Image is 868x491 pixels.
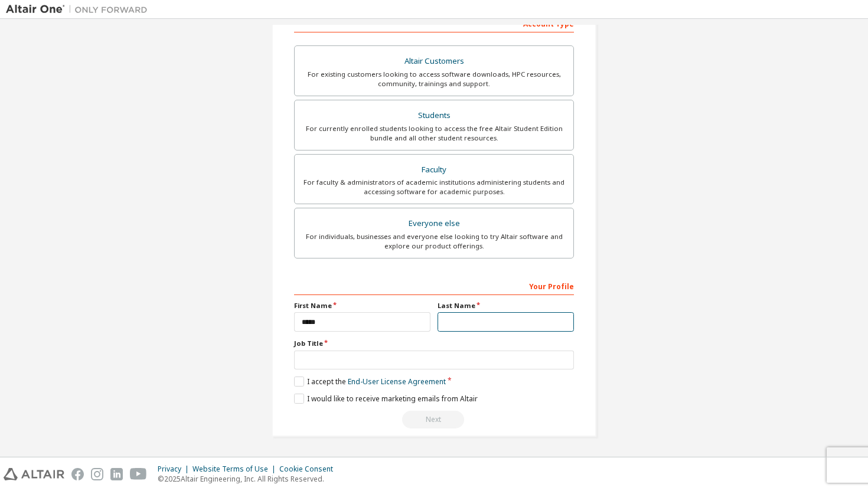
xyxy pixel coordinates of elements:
[302,107,566,124] div: Students
[438,301,574,310] label: Last Name
[294,276,574,295] div: Your Profile
[158,474,340,484] p: © 2025 Altair Engineering, Inc. All Rights Reserved.
[192,464,279,474] div: Website Terms of Use
[294,377,446,387] label: I accept the
[302,162,566,178] div: Faculty
[348,377,446,387] a: End-User License Agreement
[130,468,147,480] img: youtube.svg
[302,53,566,70] div: Altair Customers
[158,464,192,474] div: Privacy
[302,232,566,251] div: For individuals, businesses and everyone else looking to try Altair software and explore our prod...
[6,4,154,15] img: Altair One
[294,411,574,428] div: Read and acccept EULA to continue
[279,464,340,474] div: Cookie Consent
[110,468,123,480] img: linkedin.svg
[302,215,566,232] div: Everyone else
[302,178,566,197] div: For faculty & administrators of academic institutions administering students and accessing softwa...
[302,124,566,143] div: For currently enrolled students looking to access the free Altair Student Edition bundle and all ...
[91,468,103,480] img: instagram.svg
[294,339,574,348] label: Job Title
[294,394,478,404] label: I would like to receive marketing emails from Altair
[302,70,566,89] div: For existing customers looking to access software downloads, HPC resources, community, trainings ...
[71,468,84,480] img: facebook.svg
[294,301,430,310] label: First Name
[4,468,64,480] img: altair_logo.svg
